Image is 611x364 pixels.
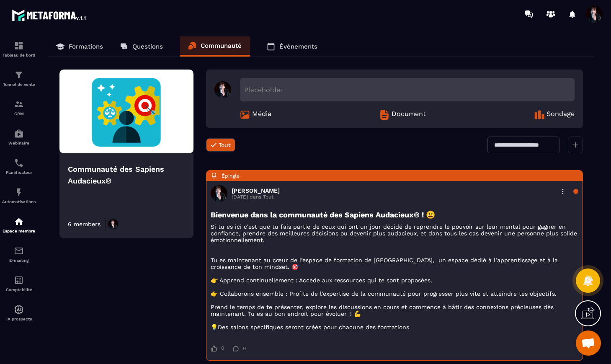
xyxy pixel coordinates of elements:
[14,275,24,285] img: accountant
[2,210,36,240] a: automationsautomationsEspace membre
[12,8,87,23] img: logo
[2,258,36,263] p: E-mailing
[14,217,24,227] img: automations
[132,43,163,50] p: Questions
[2,152,36,181] a: schedulerschedulerPlanificateur
[2,93,36,122] a: formationformationCRM
[201,42,242,49] p: Communauté
[2,141,36,145] p: Webinaire
[547,110,575,120] span: Sondage
[2,170,36,175] p: Planificateur
[2,199,36,204] p: Automatisations
[240,78,575,101] div: Placeholder
[221,345,224,352] span: 0
[111,36,171,57] a: Questions
[68,221,101,227] div: 6 members
[211,210,578,219] h3: Bienvenue dans la communauté des Sapiens Audacieux® ! 😃
[180,36,250,57] a: Communauté
[243,346,246,351] span: 0
[59,70,193,153] img: Community background
[258,36,326,57] a: Événements
[2,34,36,64] a: formationformationTableau de bord
[279,43,317,50] p: Événements
[211,223,578,330] p: Si tu es ici c'est que tu fais partie de ceux qui ont un jour décidé de reprendre le pouvoir sur ...
[2,82,36,87] p: Tunnel de vente
[14,187,24,197] img: automations
[68,163,185,187] h4: Communauté des Sapiens Audacieux®
[222,173,240,179] span: Épinglé
[14,158,24,168] img: scheduler
[14,246,24,256] img: email
[219,142,231,148] span: Tout
[14,99,24,109] img: formation
[2,53,36,57] p: Tableau de bord
[69,43,103,50] p: Formations
[576,330,601,356] a: Ouvrir le chat
[2,287,36,292] p: Comptabilité
[232,187,280,194] h3: [PERSON_NAME]
[48,36,111,57] a: Formations
[14,129,24,139] img: automations
[232,194,280,200] p: [DATE] dans Tout
[252,110,271,120] span: Média
[2,64,36,93] a: formationformationTunnel de vente
[2,181,36,210] a: automationsautomationsAutomatisations
[392,110,426,120] span: Document
[2,269,36,298] a: accountantaccountantComptabilité
[14,70,24,80] img: formation
[2,240,36,269] a: emailemailE-mailing
[14,305,24,315] img: automations
[107,218,119,230] img: https://production-metaforma-bucket.s3.fr-par.scw.cloud/production-metaforma-bucket/users/June202...
[2,122,36,152] a: automationsautomationsWebinaire
[2,229,36,233] p: Espace membre
[14,41,24,51] img: formation
[2,317,36,321] p: IA prospects
[2,111,36,116] p: CRM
